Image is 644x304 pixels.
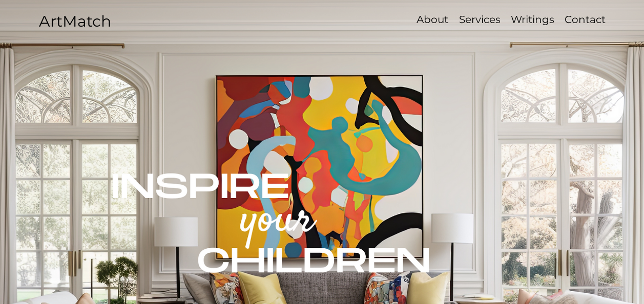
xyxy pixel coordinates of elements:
[559,12,610,27] a: Contact
[453,12,506,27] a: Services
[506,12,559,27] a: Writings
[378,12,610,27] nav: Site
[454,12,506,27] p: Services
[411,12,453,27] a: About
[39,12,111,31] a: ArtMatch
